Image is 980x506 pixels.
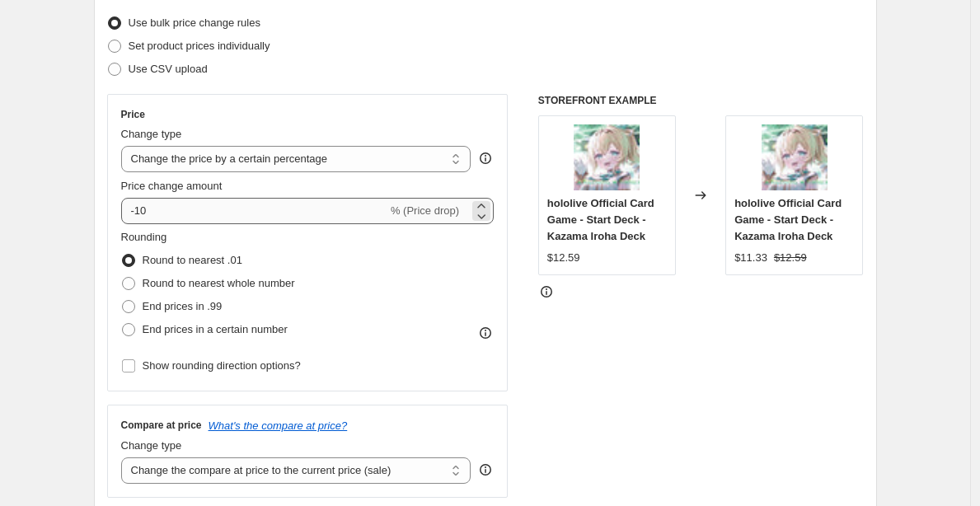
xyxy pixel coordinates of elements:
span: Price change amount [121,180,223,192]
span: % (Price drop) [391,204,459,217]
span: Set product prices individually [129,40,270,52]
h3: Compare at price [121,419,202,432]
span: Round to nearest .01 [143,254,242,266]
span: Change type [121,439,182,452]
input: -15 [121,198,387,224]
div: $12.59 [547,250,580,266]
span: Rounding [121,231,167,243]
h3: Price [121,108,145,121]
span: End prices in .99 [143,300,223,312]
span: Round to nearest whole number [143,277,295,289]
span: End prices in a certain number [143,323,288,335]
button: What's the compare at price? [209,419,348,432]
span: hololive Official Card Game - Start Deck - Kazama Iroha Deck [734,197,842,242]
span: Use bulk price change rules [129,16,260,29]
strike: $12.59 [774,250,807,266]
h6: STOREFRONT EXAMPLE [538,94,864,107]
div: help [477,150,494,166]
span: Change type [121,128,182,140]
div: $11.33 [734,250,767,266]
img: GzwBIbRbAAAXMld_80x.jpg [574,124,640,190]
span: Show rounding direction options? [143,359,301,372]
img: GzwBIbRbAAAXMld_80x.jpg [762,124,828,190]
div: help [477,461,494,478]
span: Use CSV upload [129,63,208,75]
span: hololive Official Card Game - Start Deck - Kazama Iroha Deck [547,197,654,242]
